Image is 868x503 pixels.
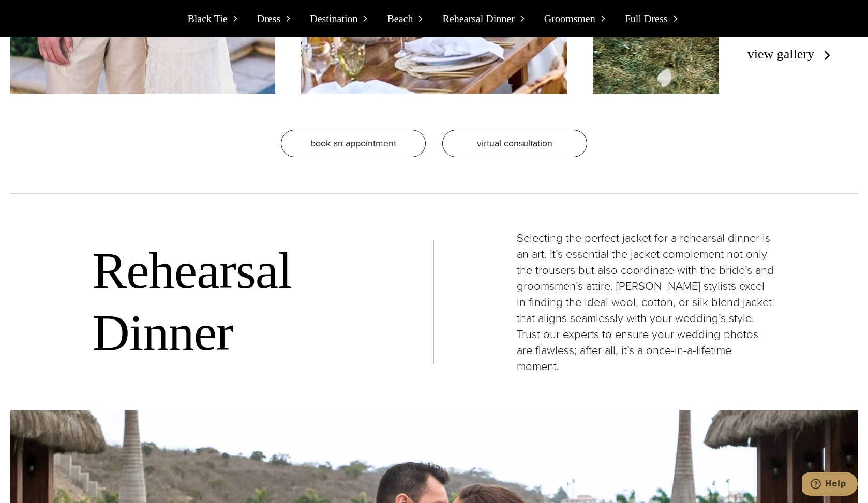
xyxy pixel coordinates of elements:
span: Destination [310,10,357,27]
span: Dress [257,10,281,27]
h2: Rehearsal Dinner [93,240,351,364]
span: virtual consultation [477,136,552,150]
span: Beach [387,10,413,27]
span: Groomsmen [544,10,595,27]
a: virtual consultation [442,130,587,157]
a: Book an appointment [281,130,426,157]
iframe: Opens a widget where you can chat to one of our agents [802,472,858,498]
span: Black Tie [187,10,227,27]
span: Rehearsal Dinner [442,10,514,27]
p: Selecting the perfect jacket for a rehearsal dinner is an art. It’s essential the jacket compleme... [517,230,775,374]
a: view gallery [747,47,835,62]
span: Full Dress [625,10,668,27]
span: Book an appointment [310,136,396,150]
